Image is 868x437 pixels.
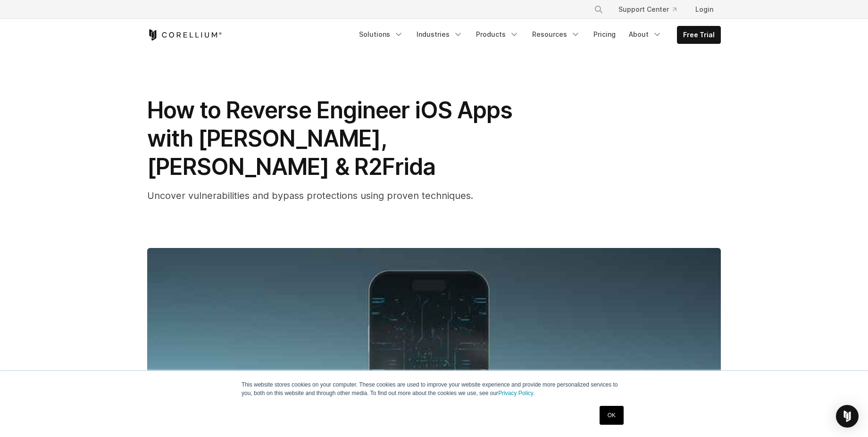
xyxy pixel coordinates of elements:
a: Industries [411,26,468,43]
a: About [623,26,668,43]
a: Pricing [588,26,621,43]
div: Navigation Menu [353,26,721,44]
a: Solutions [353,26,409,43]
button: Search [590,1,607,18]
a: Login [688,1,721,18]
a: Free Trial [677,26,720,43]
a: Products [470,26,525,43]
a: Corellium Home [147,29,222,41]
div: Open Intercom Messenger [836,405,859,428]
a: Support Center [611,1,684,18]
a: Resources [526,26,586,43]
span: How to Reverse Engineer iOS Apps with [PERSON_NAME], [PERSON_NAME] & R2Frida [147,96,512,181]
div: Navigation Menu [583,1,721,18]
a: OK [600,406,624,425]
a: Privacy Policy. [498,390,534,396]
p: This website stores cookies on your computer. These cookies are used to improve your website expe... [242,380,626,397]
span: Uncover vulnerabilities and bypass protections using proven techniques. [147,190,473,201]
